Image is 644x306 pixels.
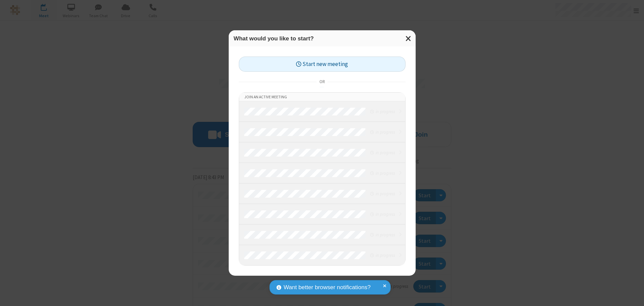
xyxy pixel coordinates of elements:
[239,57,406,72] button: Start new meeting
[234,35,411,42] h3: What would you like to start?
[284,283,371,292] span: Want better browser notifications?
[317,77,327,87] span: or
[239,93,405,101] li: Join an active meeting
[370,129,395,135] em: in progress
[370,108,395,115] em: in progress
[370,211,395,217] em: in progress
[370,252,395,259] em: in progress
[370,170,395,176] em: in progress
[370,232,395,238] em: in progress
[370,191,395,197] em: in progress
[370,149,395,156] em: in progress
[401,30,416,47] button: Close modal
